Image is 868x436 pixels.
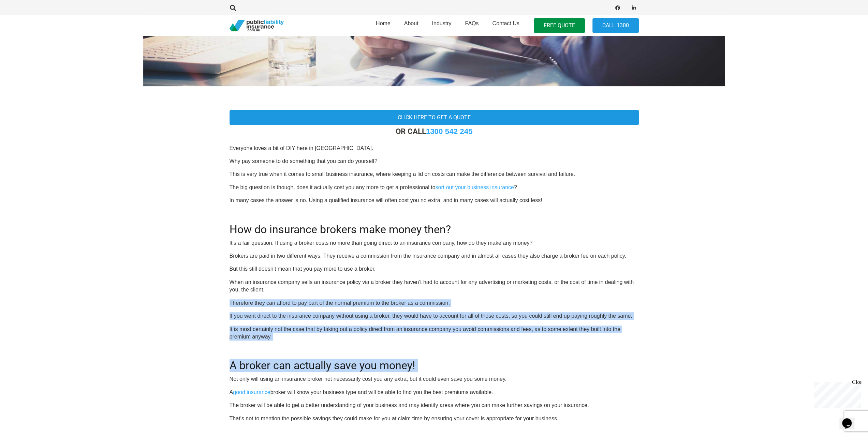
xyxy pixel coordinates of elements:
p: This is very true when it comes to small business insurance, where keeping a lid on costs can mak... [230,170,639,178]
p: Therefore they can afford to pay part of the normal premium to the broker as a commission. [230,299,639,307]
a: Search [226,5,240,11]
a: Industry [425,13,458,38]
p: It is most certainly not the case that by taking out a policy direct from an insurance company yo... [230,326,639,341]
p: Everyone loves a bit of DIY here in [GEOGRAPHIC_DATA]. [230,145,639,152]
a: LinkedIn [629,3,639,13]
a: good insurance [233,389,270,395]
span: About [404,20,418,26]
a: 1300 542 245 [426,127,473,136]
a: pli_logotransparent [230,20,284,32]
a: FREE QUOTE [534,18,585,33]
p: Why pay someone to do something that you can do yourself? [230,157,639,165]
strong: OR CALL [396,127,473,136]
a: Click here to get a quote [230,110,639,125]
span: FAQs [465,20,479,26]
p: Not only will using an insurance broker not necessarily cost you any extra, but it could even sav... [230,375,639,383]
a: Home [369,13,397,38]
a: Facebook [613,3,622,13]
a: About [397,13,425,38]
p: The big question is though, does it actually cost you any more to get a professional to ? [230,184,639,191]
h2: A broker can actually save you money! [230,351,639,372]
p: A broker will know your business type and will be able to find you the best premiums available. [230,389,639,396]
p: If you went direct to the insurance company without using a broker, they would have to account fo... [230,312,639,320]
p: Brokers are paid in two different ways. They receive a commission from the insurance company and ... [230,252,639,260]
p: In many cases the answer is no. Using a qualified insurance will often cost you no extra, and in ... [230,197,639,204]
a: FAQs [458,13,485,38]
a: Call 1300 [592,18,639,33]
span: Contact Us [492,20,519,26]
span: Industry [432,20,451,26]
iframe: chat widget [811,379,861,408]
a: Contact Us [485,13,526,38]
h2: How do insurance brokers make money then? [230,215,639,236]
iframe: chat widget [839,409,861,429]
p: That’s not to mention the possible savings they could make for you at claim time by ensuring your... [230,415,639,422]
p: When an insurance company sells an insurance policy via a broker they haven’t had to account for ... [230,279,639,294]
p: But this still doesn’t mean that you pay more to use a broker. [230,265,639,273]
p: It’s a fair question. If using a broker costs no more than going direct to an insurance company, ... [230,239,639,247]
p: The broker will be able to get a better understanding of your business and may identify areas whe... [230,402,639,409]
div: Chat live with an agent now!Close [3,3,47,49]
span: Home [376,20,391,26]
a: sort out your business insurance [435,184,514,190]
